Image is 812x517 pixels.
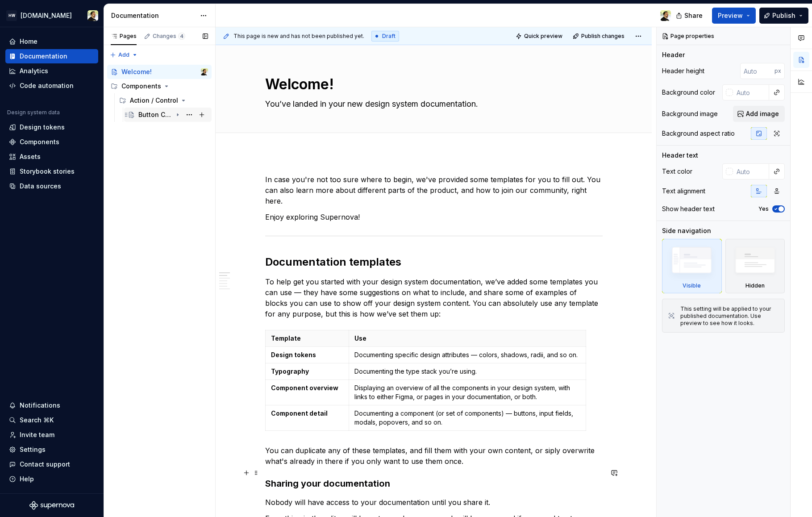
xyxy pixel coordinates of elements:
div: Search ⌘K [20,416,54,425]
button: Publish [759,8,808,24]
a: Code automation [5,79,98,93]
p: Template [271,334,343,343]
div: Components [107,79,212,93]
div: Show header text [662,204,715,213]
button: Search ⌘K [5,413,98,427]
div: Visible [683,282,701,289]
span: Publish [772,11,795,20]
span: Publish changes [581,33,625,40]
svg: Supernova Logo [29,501,74,510]
a: Components [5,135,98,149]
div: Hidden [725,239,785,293]
button: Quick preview [513,30,566,42]
div: Assets [20,152,41,161]
input: Auto [733,84,769,100]
img: Honza Toman [201,68,208,75]
button: Contact support [5,457,98,471]
button: Notifications [5,398,98,413]
img: Honza Toman [87,10,98,21]
div: Help [20,475,34,484]
a: Documentation [5,49,98,63]
div: Home [20,37,37,46]
div: Pages [111,33,137,40]
div: This setting will be applied to your published documentation. Use preview to see how it looks. [680,305,779,327]
a: Settings [5,442,98,457]
div: Contact support [20,460,70,469]
div: Button Callout [138,110,172,119]
button: Share [671,8,708,24]
strong: Component overview [271,384,338,392]
span: Share [684,11,703,20]
span: 4 [178,33,185,40]
div: Components [20,138,59,146]
p: You can duplicate any of these templates, and fill them with your own content, or siply overwrite... [265,445,603,467]
a: Design tokens [5,120,98,134]
div: Notifications [20,401,60,410]
h2: Documentation templates [265,255,603,269]
div: Analytics [20,67,48,75]
p: Documenting the type stack you’re using. [354,367,580,376]
div: Visible [662,239,722,293]
button: Add [107,49,141,61]
strong: Design tokens [271,351,316,359]
div: Background aspect ratio [662,129,735,138]
div: Design system data [7,109,60,116]
div: [DOMAIN_NAME] [21,11,72,20]
div: Documentation [111,11,196,20]
div: Design tokens [20,123,65,132]
a: Assets [5,150,98,164]
p: px [775,67,781,75]
div: Background image [662,109,718,118]
p: To help get you started with your design system documentation, we’ve added some templates you can... [265,276,603,319]
p: Nobody will have access to your documentation until you share it. [265,497,603,508]
div: HW [6,10,17,21]
div: Action / Control [116,93,212,108]
div: Header height [662,67,704,75]
div: Side navigation [662,226,711,235]
h3: Sharing your documentation [265,477,603,490]
a: Button Callout [124,108,212,122]
div: Text alignment [662,187,705,196]
div: Data sources [20,182,61,191]
div: Settings [20,445,46,454]
p: Enjoy exploring Supernova! [265,212,603,222]
div: Storybook stories [20,167,75,176]
button: HW[DOMAIN_NAME]Honza Toman [2,6,102,25]
button: Add image [733,106,785,122]
div: Invite team [20,430,54,439]
div: Header [662,50,685,59]
a: Welcome!Honza Toman [107,65,212,79]
span: Preview [718,11,743,20]
div: Background color [662,88,715,97]
input: Auto [733,163,769,179]
p: Documenting a component (or set of components) — buttons, input fields, modals, popovers, and so on. [354,409,580,427]
button: Preview [712,8,756,24]
a: Invite team [5,428,98,442]
a: Data sources [5,179,98,193]
span: Quick preview [524,33,562,40]
span: Add [118,51,129,58]
div: Documentation [20,52,67,61]
label: Yes [758,205,769,213]
div: Code automation [20,81,74,90]
p: Use [354,334,580,343]
div: Components [121,82,161,91]
a: Storybook stories [5,164,98,179]
strong: Typography [271,367,309,375]
span: Add image [746,109,779,118]
div: Welcome! [121,67,152,76]
span: This page is new and has not been published yet. [233,33,364,40]
p: Documenting specific design attributes — colors, shadows, radii, and so on. [354,350,580,359]
div: Header text [662,151,698,160]
p: In case you're not too sure where to begin, we've provided some templates for you to fill out. Yo... [265,174,603,206]
div: Changes [153,33,185,40]
div: Page tree [107,65,212,122]
a: Home [5,34,98,49]
textarea: You’ve landed in your new design system documentation. [263,97,601,111]
strong: Component detail [271,409,328,417]
img: Honza Toman [660,10,671,21]
p: Displaying an overview of all the components in your design system, with links to either Figma, o... [354,384,580,401]
a: Analytics [5,64,98,78]
span: Draft [382,33,396,40]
